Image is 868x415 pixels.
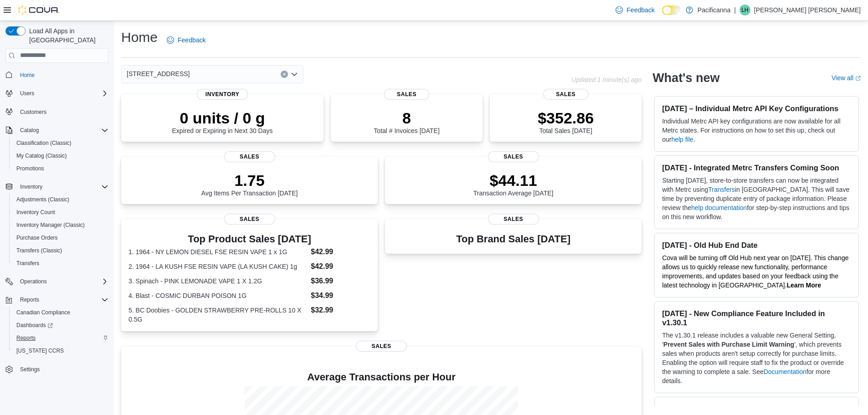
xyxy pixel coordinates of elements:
[16,276,108,287] span: Operations
[13,258,43,269] a: Transfers
[20,183,42,190] span: Inventory
[764,368,806,375] a: Documentation
[662,117,851,144] p: Individual Metrc API key configurations are now available for all Metrc states. For instructions ...
[9,244,112,257] button: Transfers (Classic)
[16,260,39,267] span: Transfers
[13,245,66,256] a: Transfers (Classic)
[708,186,735,193] a: Transfers
[128,262,307,271] dt: 2. 1964 - LA KUSH FSE RESIN VAPE (LA KUSH CAKE) 1g
[473,171,554,197] div: Transaction Average [DATE]
[172,109,273,134] div: Expired or Expiring in Next 30 Days
[488,214,539,225] span: Sales
[662,5,681,15] input: Dark Mode
[13,320,56,331] a: Dashboards
[13,220,108,231] span: Inventory Manager (Classic)
[543,89,589,100] span: Sales
[16,125,108,136] span: Catalog
[9,344,112,357] button: [US_STATE] CCRS
[128,372,634,383] h4: Average Transactions per Hour
[20,296,39,303] span: Reports
[128,247,307,256] dt: 1. 1964 - NY LEMON DIESEL FSE RESIN VAPE 1 x 1G
[16,196,69,203] span: Adjustments (Classic)
[16,106,108,118] span: Customers
[16,294,43,305] button: Reports
[662,104,851,113] h3: [DATE] – Individual Metrc API Key Configurations
[456,234,570,245] h3: Top Brand Sales [DATE]
[311,276,370,287] dd: $36.99
[311,290,370,301] dd: $34.99
[5,65,108,400] nav: Complex example
[9,219,112,231] button: Inventory Manager (Classic)
[13,232,108,243] span: Purchase Orders
[311,305,370,316] dd: $32.99
[16,125,42,136] button: Catalog
[20,90,34,97] span: Users
[16,294,108,305] span: Reports
[163,31,209,49] a: Feedback
[13,207,59,218] a: Inventory Count
[16,88,108,99] span: Users
[16,88,38,99] button: Users
[2,68,112,82] button: Home
[16,181,46,192] button: Inventory
[16,322,53,329] span: Dashboards
[201,171,298,197] div: Avg Items Per Transaction [DATE]
[16,181,108,192] span: Inventory
[16,309,70,316] span: Canadian Compliance
[13,138,108,149] span: Classification (Classic)
[741,5,748,15] span: LH
[16,334,36,342] span: Reports
[172,109,273,127] p: 0 units / 0 g
[13,345,108,356] span: Washington CCRS
[13,194,108,205] span: Adjustments (Classic)
[734,5,736,15] p: |
[16,165,44,172] span: Promotions
[13,307,108,318] span: Canadian Compliance
[16,247,62,254] span: Transfers (Classic)
[571,76,642,83] p: Updated 1 minute(s) ago
[473,171,554,190] p: $44.11
[9,306,112,319] button: Canadian Compliance
[13,232,62,243] a: Purchase Orders
[127,68,190,79] span: [STREET_ADDRESS]
[20,72,35,79] span: Home
[2,124,112,137] button: Catalog
[311,246,370,257] dd: $42.99
[13,194,73,205] a: Adjustments (Classic)
[13,138,75,149] a: Classification (Classic)
[652,71,719,85] h2: What's new
[9,137,112,149] button: Classification (Classic)
[128,234,370,245] h3: Top Product Sales [DATE]
[662,254,848,289] span: Cova will be turning off Old Hub next year on [DATE]. This change allows us to quickly release ne...
[9,162,112,175] button: Promotions
[662,309,851,327] h3: [DATE] - New Compliance Feature Included in v1.30.1
[627,5,654,15] span: Feedback
[16,69,108,81] span: Home
[662,331,851,385] p: The v1.30.1 release includes a valuable new General Setting, ' ', which prevents sales when produ...
[538,109,594,134] div: Total Sales [DATE]
[16,364,43,375] a: Settings
[2,363,112,376] button: Settings
[281,71,288,78] button: Clear input
[662,176,851,221] p: Starting [DATE], store-to-store transfers can now be integrated with Metrc using in [GEOGRAPHIC_D...
[2,105,112,118] button: Customers
[20,108,46,116] span: Customers
[201,171,298,190] p: 1.75
[16,209,55,216] span: Inventory Count
[740,5,750,15] div: Lauryn H-W
[671,136,693,143] a: help file
[16,347,64,354] span: [US_STATE] CCRS
[691,204,747,211] a: help documentation
[663,341,794,348] strong: Prevent Sales with Purchase Limit Warning
[2,180,112,193] button: Inventory
[356,341,407,352] span: Sales
[13,220,88,231] a: Inventory Manager (Classic)
[13,245,108,256] span: Transfers (Classic)
[18,5,59,15] img: Cova
[16,276,51,287] button: Operations
[178,36,205,45] span: Feedback
[128,291,307,300] dt: 4. Blast - COSMIC DURBAN POISON 1G
[224,214,275,225] span: Sales
[787,282,821,289] a: Learn More
[20,278,47,285] span: Operations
